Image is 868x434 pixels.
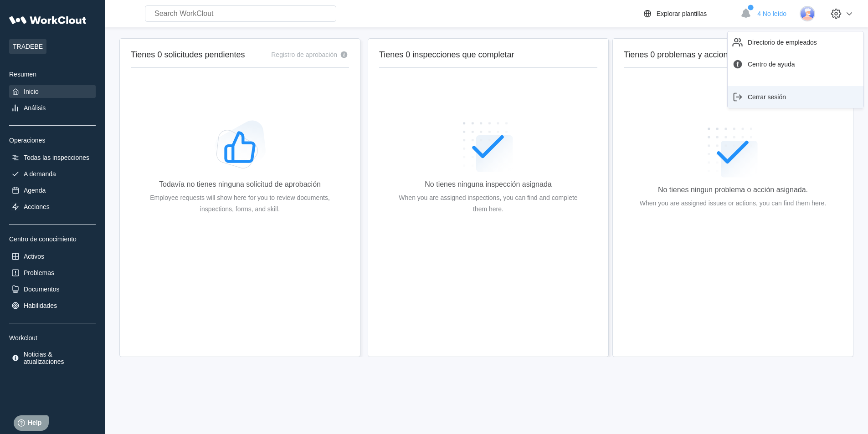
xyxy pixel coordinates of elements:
a: Inicio [9,85,96,98]
div: Todavía no tienes ninguna solicitud de aprobación [159,180,321,189]
div: Todas las inspecciones [24,154,89,161]
h2: Tienes 0 problemas y acciones [624,50,842,60]
div: Resumen [9,71,96,78]
div: No tienes ningun problema o acción asignada. [658,186,808,194]
div: Explorar plantillas [657,10,707,17]
a: Acciones [9,200,96,213]
a: Cerrar sesión [728,86,863,108]
span: TRADEBE [9,39,46,54]
a: Directorio de empleados [728,31,863,53]
div: Problemas [24,269,54,276]
a: Problemas [9,266,96,279]
a: Noticias & atualizaciones [9,349,96,367]
div: Análisis [24,104,46,112]
div: Workclout [9,334,96,342]
div: Cerrar sesión [748,93,786,101]
div: No tienes ninguna inspección asignada [425,180,551,189]
div: Documentos [24,286,60,293]
a: Todas las inspecciones [9,151,96,164]
h2: Tienes 0 solicitudes pendientes [131,50,245,60]
a: Activos [9,250,96,263]
div: Noticias & atualizaciones [24,351,94,365]
a: Habilidades [9,299,96,312]
div: Directorio de empleados [748,39,817,46]
div: A demanda [24,170,56,178]
a: Documentos [9,283,96,296]
div: Centro de ayuda [748,61,795,68]
img: user-3.png [800,6,815,21]
input: Search WorkClout [145,5,336,22]
div: When you are assigned issues or actions, you can find them here. [640,198,826,209]
div: Registro de aprobación [271,51,337,58]
div: Centro de conocimiento [9,235,96,243]
div: Habilidades [24,302,57,309]
a: A demanda [9,168,96,180]
h2: Tienes 0 inspecciones que completar [379,50,597,60]
a: Centro de ayuda [728,53,863,75]
div: Acciones [24,203,50,210]
div: When you are assigned inspections, you can find and complete them here. [394,192,583,215]
a: Agenda [9,184,96,197]
a: Análisis [9,102,96,114]
div: Inicio [24,88,39,95]
div: Activos [24,253,44,260]
div: Operaciones [9,137,96,144]
div: Employee requests will show here for you to review documents, inspections, forms, and skill. [145,192,334,215]
span: 4 No leído [757,10,786,17]
a: Explorar plantillas [642,8,736,19]
div: Agenda [24,187,46,194]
